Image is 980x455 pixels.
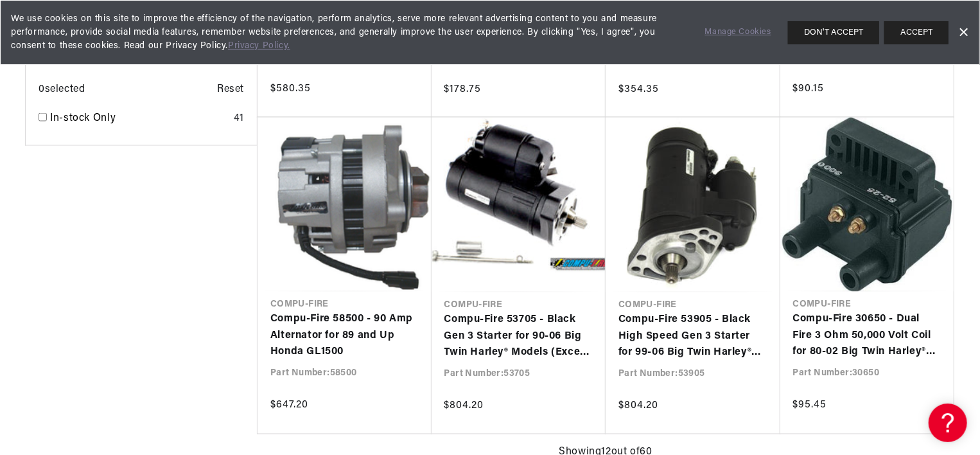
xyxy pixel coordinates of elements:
[793,312,941,361] a: Compu-Fire 30650 - Dual Fire 3 Ohm 50,000 Volt Coil for 80-02 Big Twin Harley® Models (Except Fue...
[39,82,85,98] span: 0 selected
[234,111,244,127] div: 41
[705,26,771,39] a: Manage Cookies
[270,312,419,361] a: Compu-Fire 58500 - 90 Amp Alternator for 89 and Up Honda GL1500
[50,111,229,127] a: In-stock Only
[11,12,687,53] span: We use cookies on this site to improve the efficiency of the navigation, perform analytics, serve...
[444,312,593,362] a: Compu-Fire 53705 - Black Gen 3 Starter for 90-06 Big Twin Harley® Models (Except 2006 Dyna)
[217,82,244,98] span: Reset
[788,21,879,44] button: DON'T ACCEPT
[884,21,949,44] button: ACCEPT
[228,41,290,51] a: Privacy Policy.
[618,312,767,362] a: Compu-Fire 53905 - Black High Speed Gen 3 Starter for 99-06 Big Twin Harley® Models with Twin Cam...
[954,23,973,42] a: Dismiss Banner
